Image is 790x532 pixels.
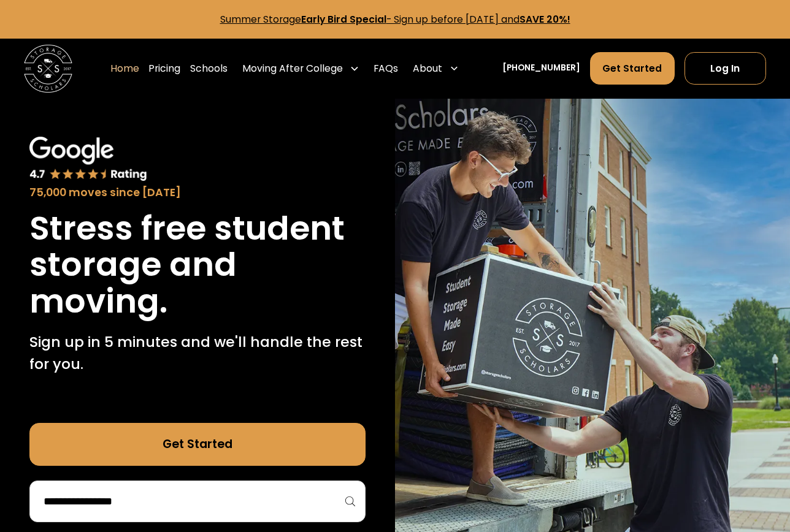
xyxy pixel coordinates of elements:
a: Log In [685,52,766,85]
div: Moving After College [237,51,364,85]
a: Schools [190,51,228,85]
a: Summer StorageEarly Bird Special- Sign up before [DATE] andSAVE 20%! [220,13,570,26]
div: About [413,61,442,76]
a: Get Started [29,423,366,466]
div: About [408,51,464,85]
img: Storage Scholars main logo [24,45,72,93]
p: Sign up in 5 minutes and we'll handle the rest for you. [29,331,366,374]
a: home [24,45,72,93]
strong: Early Bird Special [301,13,386,26]
div: Moving After College [242,61,343,76]
strong: SAVE 20%! [520,13,570,26]
a: FAQs [374,51,398,85]
a: Pricing [148,51,180,85]
img: Google 4.7 star rating [29,137,147,182]
a: Get Started [590,52,675,85]
a: [PHONE_NUMBER] [502,62,580,75]
div: 75,000 moves since [DATE] [29,184,366,200]
h1: Stress free student storage and moving. [29,210,366,319]
a: Home [110,51,139,85]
